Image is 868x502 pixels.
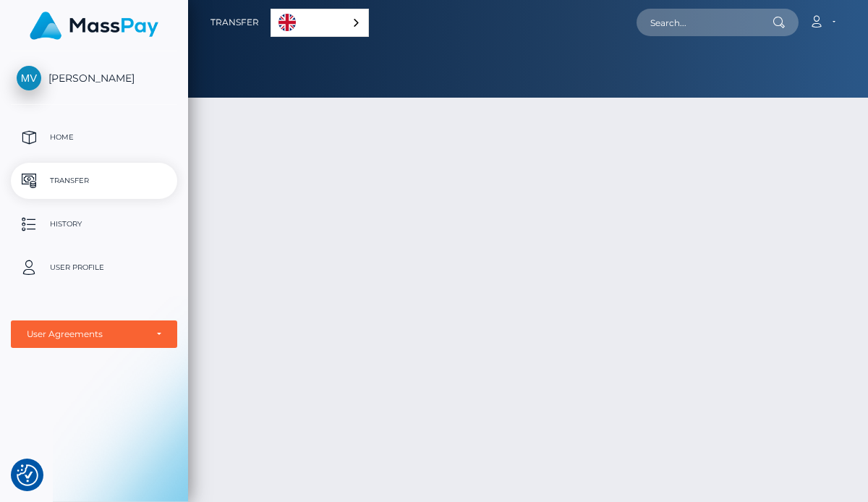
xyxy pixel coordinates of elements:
p: User Profile [17,257,171,278]
a: Home [11,119,177,156]
p: Home [17,127,171,148]
a: Transfer [210,7,259,38]
p: Transfer [17,170,171,192]
div: Language [271,9,369,37]
img: MassPay [30,12,158,40]
a: History [11,206,177,242]
span: [PERSON_NAME] [11,72,177,85]
button: Consent Preferences [17,464,38,486]
a: English [271,9,368,36]
a: Transfer [11,163,177,199]
a: User Profile [11,250,177,286]
input: Search... [637,9,773,36]
button: User Agreements [11,320,177,348]
p: History [17,213,171,235]
aside: Language selected: English [271,9,369,37]
div: User Agreements [27,328,145,340]
img: Revisit consent button [17,464,38,486]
